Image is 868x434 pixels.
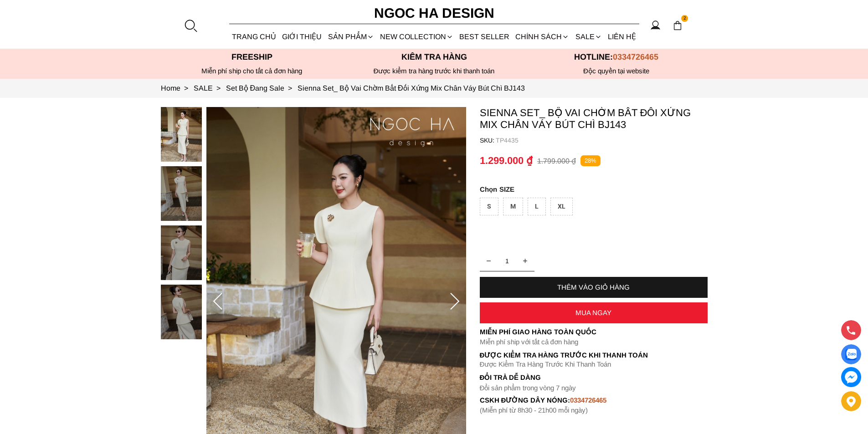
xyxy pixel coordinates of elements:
a: messenger [841,367,861,387]
p: 28% [580,155,601,167]
span: > [284,84,296,92]
p: Được Kiểm Tra Hàng Trước Khi Thanh Toán [480,351,708,359]
font: Miễn phí giao hàng toàn quốc [480,328,596,336]
p: Được kiểm tra hàng trước khi thanh toán [343,67,525,75]
p: Được Kiểm Tra Hàng Trước Khi Thanh Toán [480,360,708,368]
div: MUA NGAY [480,309,708,317]
a: SALE [572,25,605,49]
a: BEST SELLER [457,25,513,49]
a: Display image [841,344,861,364]
img: Display image [845,349,857,360]
font: Miễn phí ship với tất cả đơn hàng [480,338,578,346]
a: Link to Sienna Set_ Bộ Vai Chờm Bất Đối Xứng Mix Chân Váy Bút Chì BJ143 [298,84,525,92]
a: Link to Set Bộ Đang Sale [226,84,298,92]
a: NEW COLLECTION [377,25,456,49]
div: L [528,198,546,215]
a: GIỚI THIỆU [279,25,325,49]
input: Quantity input [480,252,534,270]
a: Ngoc Ha Design [366,2,503,24]
img: Sienna Set_ Bộ Vai Chờm Bất Đối Xứng Mix Chân Váy Bút Chì BJ143_mini_3 [161,285,202,339]
div: XL [550,198,573,215]
font: cskh đường dây nóng: [480,396,570,404]
span: 0334726465 [613,52,658,61]
font: 0334726465 [570,396,606,404]
div: Chính sách [513,25,572,49]
p: Hotline: [525,52,708,62]
p: 1.299.000 ₫ [480,155,533,167]
p: TP4435 [496,137,708,144]
h6: Độc quyền tại website [525,67,708,75]
a: Link to SALE [194,84,226,92]
p: 1.799.000 ₫ [537,157,576,165]
a: LIÊN HỆ [605,25,639,49]
img: Sienna Set_ Bộ Vai Chờm Bất Đối Xứng Mix Chân Váy Bút Chì BJ143_mini_0 [161,107,202,162]
font: Kiểm tra hàng [401,52,467,61]
div: M [503,198,523,215]
h6: SKU: [480,137,496,144]
img: Sienna Set_ Bộ Vai Chờm Bất Đối Xứng Mix Chân Váy Bút Chì BJ143_mini_1 [161,166,202,221]
h6: Đổi trả dễ dàng [480,373,708,381]
font: (Miễn phí từ 8h30 - 21h00 mỗi ngày) [480,406,588,414]
a: Link to Home [161,84,194,92]
div: THÊM VÀO GIỎ HÀNG [480,283,708,291]
font: Đổi sản phẩm trong vòng 7 ngày [480,384,576,392]
a: TRANG CHỦ [229,25,279,49]
p: SIZE [480,185,708,193]
span: > [213,84,224,92]
img: img-CART-ICON-ksit0nf1 [673,20,683,31]
img: Sienna Set_ Bộ Vai Chờm Bất Đối Xứng Mix Chân Váy Bút Chì BJ143_mini_2 [161,225,202,280]
span: > [180,84,192,92]
div: SẢN PHẨM [325,25,377,49]
div: S [480,198,498,215]
span: 2 [681,15,688,22]
div: Miễn phí ship cho tất cả đơn hàng [161,67,343,75]
p: Freeship [161,52,343,62]
p: Sienna Set_ Bộ Vai Chờm Bất Đối Xứng Mix Chân Váy Bút Chì BJ143 [480,107,708,131]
